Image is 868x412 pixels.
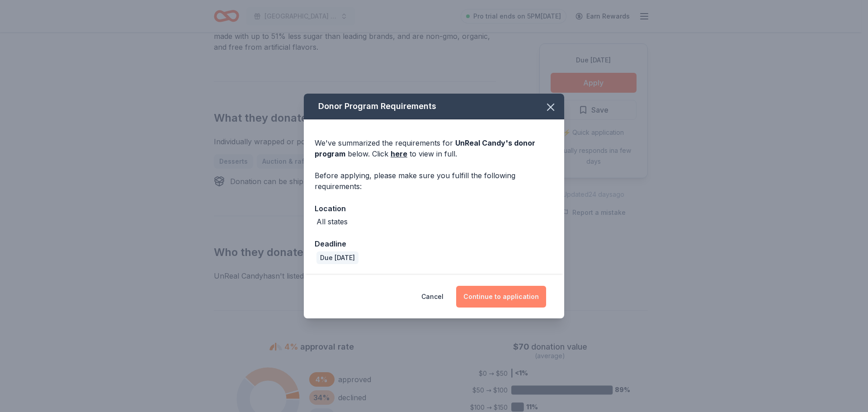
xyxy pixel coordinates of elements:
button: Continue to application [456,286,546,308]
div: All states [316,216,348,227]
div: Donor Program Requirements [304,94,564,119]
div: We've summarized the requirements for below. Click to view in full. [315,137,553,159]
div: Due [DATE] [316,251,359,264]
div: Before applying, please make sure you fulfill the following requirements: [315,170,553,192]
div: Location [315,203,553,214]
button: Cancel [421,286,443,308]
div: Deadline [315,238,553,250]
a: here [391,148,407,159]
